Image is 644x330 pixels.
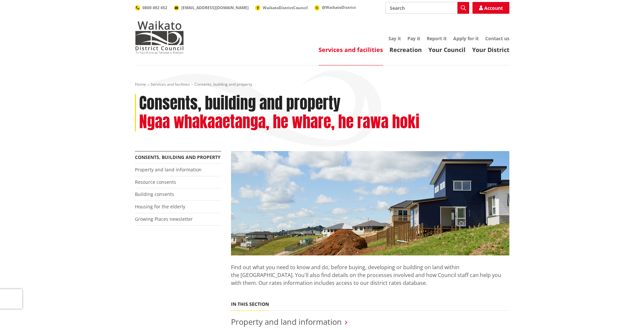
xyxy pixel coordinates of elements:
[181,5,249,10] span: [EMAIL_ADDRESS][DOMAIN_NAME]
[135,82,509,87] nav: breadcrumb
[231,151,509,256] img: Land-and-property-landscape
[231,255,509,295] p: Find out what you need to know and do, before buying, developing or building on land within the [...
[194,81,252,87] span: Consents, building and property
[453,35,479,42] a: Apply for it
[135,216,193,222] a: Growing Places newsletter
[135,81,146,87] a: Home
[231,302,269,307] h5: In this section
[135,21,184,54] img: Waikato District Council - Te Kaunihera aa Takiwaa o Waikato
[231,316,342,327] a: Property and land information
[322,5,356,10] span: @WaikatoDistrict
[139,113,420,131] h2: Ngaa whakaaetanga, he whare, he rawa hoki
[174,5,249,10] a: [EMAIL_ADDRESS][DOMAIN_NAME]
[255,5,308,10] a: WaikatoDistrictCouncil
[135,166,202,173] a: Property and land information
[142,5,167,10] span: 0800 492 452
[389,46,422,54] a: Recreation
[485,35,509,42] a: Contact us
[135,191,174,197] a: Building consents
[386,2,469,14] input: Search input
[151,81,190,87] a: Services and facilities
[319,46,383,54] a: Services and facilities
[135,154,221,160] a: Consents, building and property
[135,5,167,10] a: 0800 492 452
[139,94,340,113] h1: Consents, building and property
[472,46,509,54] a: Your District
[135,203,185,210] a: Housing for the elderly
[472,2,509,14] a: Account
[314,5,356,10] a: @WaikatoDistrict
[263,5,308,10] span: WaikatoDistrictCouncil
[427,35,447,42] a: Report it
[428,46,466,54] a: Your Council
[388,35,401,42] a: Say it
[135,179,176,185] a: Resource consents
[407,35,420,42] a: Pay it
